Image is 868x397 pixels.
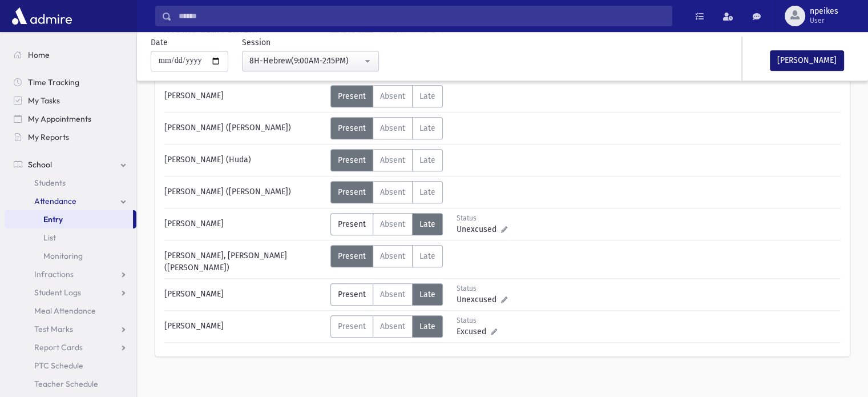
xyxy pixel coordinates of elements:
[5,320,136,338] a: Test Marks
[5,91,136,110] a: My Tasks
[338,187,366,197] span: Present
[457,315,507,326] div: Status
[5,356,136,375] a: PTC Schedule
[380,187,405,197] span: Absent
[5,228,136,247] a: List
[5,110,136,128] a: My Appointments
[5,247,136,265] a: Monitoring
[338,290,366,299] span: Present
[419,123,435,133] span: Late
[419,155,435,165] span: Late
[28,77,79,87] span: Time Tracking
[338,155,366,165] span: Present
[330,181,443,203] div: AttTypes
[249,55,362,67] div: 8H-Hebrew(9:00AM-2:15PM)
[380,290,405,299] span: Absent
[34,306,96,316] span: Meal Attendance
[380,123,405,133] span: Absent
[419,187,435,197] span: Late
[159,213,330,235] div: [PERSON_NAME]
[457,283,507,294] div: Status
[34,360,83,371] span: PTC Schedule
[159,117,330,139] div: [PERSON_NAME] ([PERSON_NAME])
[419,91,435,101] span: Late
[28,95,60,106] span: My Tasks
[242,37,271,49] label: Session
[34,324,73,334] span: Test Marks
[380,219,405,229] span: Absent
[338,123,366,133] span: Present
[5,210,133,228] a: Entry
[34,287,81,298] span: Student Logs
[810,16,838,25] span: User
[330,245,443,267] div: AttTypes
[5,128,136,146] a: My Reports
[770,50,844,71] button: [PERSON_NAME]
[457,326,491,338] span: Excused
[5,46,136,64] a: Home
[5,265,136,283] a: Infractions
[34,196,76,206] span: Attendance
[28,50,50,60] span: Home
[457,223,501,235] span: Unexcused
[242,51,379,71] button: 8H-Hebrew(9:00AM-2:15PM)
[159,149,330,171] div: [PERSON_NAME] (Huda)
[380,91,405,101] span: Absent
[419,322,435,331] span: Late
[5,375,136,393] a: Teacher Schedule
[5,338,136,356] a: Report Cards
[43,232,56,243] span: List
[159,315,330,338] div: [PERSON_NAME]
[419,219,435,229] span: Late
[5,155,136,174] a: School
[28,159,52,170] span: School
[330,315,443,338] div: AttTypes
[172,6,672,26] input: Search
[338,322,366,331] span: Present
[330,149,443,171] div: AttTypes
[5,192,136,210] a: Attendance
[5,174,136,192] a: Students
[34,178,66,188] span: Students
[380,251,405,261] span: Absent
[810,7,838,16] span: npeikes
[28,114,91,124] span: My Appointments
[457,213,507,223] div: Status
[5,302,136,320] a: Meal Attendance
[34,342,83,352] span: Report Cards
[159,85,330,107] div: [PERSON_NAME]
[338,251,366,261] span: Present
[28,132,69,142] span: My Reports
[330,117,443,139] div: AttTypes
[419,290,435,299] span: Late
[34,269,74,279] span: Infractions
[457,294,501,306] span: Unexcused
[419,251,435,261] span: Late
[34,379,98,389] span: Teacher Schedule
[159,181,330,203] div: [PERSON_NAME] ([PERSON_NAME])
[5,73,136,91] a: Time Tracking
[9,5,75,27] img: AdmirePro
[338,91,366,101] span: Present
[338,219,366,229] span: Present
[159,245,330,274] div: [PERSON_NAME], [PERSON_NAME] ([PERSON_NAME])
[380,155,405,165] span: Absent
[330,213,443,235] div: AttTypes
[330,85,443,107] div: AttTypes
[380,322,405,331] span: Absent
[43,214,63,224] span: Entry
[43,251,83,261] span: Monitoring
[330,283,443,306] div: AttTypes
[151,37,168,49] label: Date
[5,283,136,302] a: Student Logs
[159,283,330,306] div: [PERSON_NAME]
